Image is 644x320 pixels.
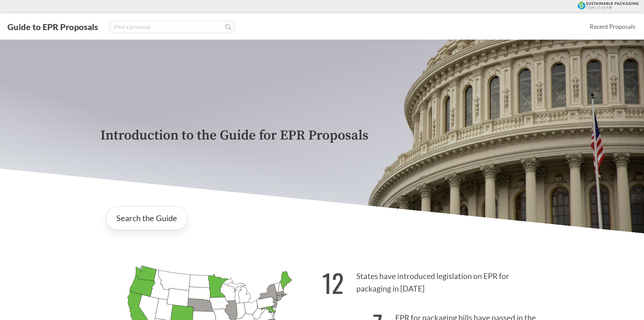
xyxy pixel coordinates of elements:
[5,21,100,32] button: Guide to EPR Proposals
[100,128,544,143] p: Introduction to the Guide for EPR Proposals
[587,19,639,34] a: Recent Proposals
[109,20,235,34] input: Find a proposal
[106,206,188,230] a: Search the Guide
[322,264,344,301] strong: 12
[322,260,544,301] p: States have introduced legislation on EPR for packaging in [DATE]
